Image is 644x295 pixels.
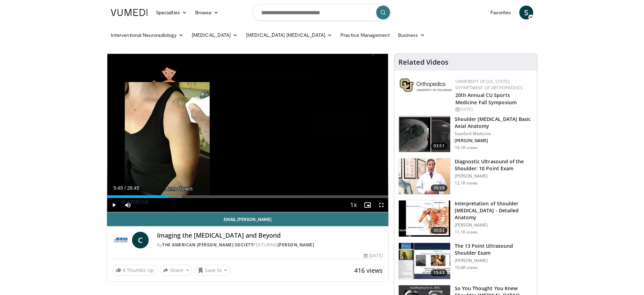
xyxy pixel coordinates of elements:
button: Save to [195,265,230,276]
a: [PERSON_NAME] [278,242,314,248]
img: VuMedi Logo [111,9,148,16]
input: Search topics, interventions [253,4,391,21]
button: Fullscreen [374,198,388,212]
p: Stanford Medicine [455,131,533,137]
a: 4 Thumbs Up [113,265,157,276]
p: [PERSON_NAME] [455,258,533,263]
img: 2e2aae31-c28f-4877-acf1-fe75dd611276.150x105_q85_crop-smart_upscale.jpg [399,158,450,195]
a: Browse [191,6,223,19]
img: The American Roentgen Ray Society [113,232,129,248]
p: 10.6K views [455,265,478,270]
span: 20:59 [431,185,447,191]
p: 12.1K views [455,180,478,186]
a: The American [PERSON_NAME] Society [162,242,253,248]
a: 03:51 Shoulder [MEDICAL_DATA] Basic Axial Anatomy Stanford Medicine [PERSON_NAME] 16.1K views [398,116,533,153]
h4: Imaging the [MEDICAL_DATA] and Beyond [157,232,383,239]
div: By FEATURING [157,242,383,248]
p: 16.1K views [455,145,478,150]
img: 843da3bf-65ba-4ef1-b378-e6073ff3724a.150x105_q85_crop-smart_upscale.jpg [399,116,450,152]
span: 4 [123,267,125,273]
span: / [124,185,126,191]
a: Interventional Neuroradiology [107,28,188,42]
span: 03:51 [431,142,447,149]
p: [PERSON_NAME] [455,138,533,144]
span: 5:49 [113,185,123,191]
video-js: Video Player [107,54,388,212]
a: 20th Annual CU Sports Medicine Fall Symposium [455,92,517,106]
h4: Related Videos [398,58,448,66]
a: Specialties [152,6,191,19]
a: Practice Management [336,28,394,42]
span: 416 views [354,266,383,274]
div: [DATE] [455,106,531,113]
a: Email [PERSON_NAME] [107,212,388,226]
p: 11.1K views [455,229,478,235]
span: 50:02 [431,227,447,234]
a: 50:02 Interpretation of Shoulder [MEDICAL_DATA] - Detailed Anatomy [PERSON_NAME] 11.1K views [398,200,533,237]
a: C [132,232,149,248]
a: Favorites [486,6,515,19]
div: Progress Bar [107,195,388,198]
a: [MEDICAL_DATA] [188,28,242,42]
div: [DATE] [364,253,382,259]
button: Mute [121,198,135,212]
span: 15:43 [431,269,447,276]
a: Business [394,28,429,42]
img: b344877d-e8e2-41e4-9927-e77118ec7d9d.150x105_q85_crop-smart_upscale.jpg [399,200,450,237]
p: [PERSON_NAME] [455,173,533,179]
h3: Diagnostic Ultrasound of the Shoulder: 10 Point Exam [455,158,533,172]
p: [PERSON_NAME] [455,222,533,228]
button: Share [160,265,192,276]
img: 7b323ec8-d3a2-4ab0-9251-f78bf6f4eb32.150x105_q85_crop-smart_upscale.jpg [399,243,450,279]
a: 15:43 The 13 Point Ultrasound Shoulder Exam [PERSON_NAME] 10.6K views [398,243,533,279]
button: Play [107,198,121,212]
h3: Interpretation of Shoulder [MEDICAL_DATA] - Detailed Anatomy [455,200,533,221]
a: University of [US_STATE] Department of Orthopaedics [455,79,523,91]
h3: The 13 Point Ultrasound Shoulder Exam [455,243,533,256]
a: 20:59 Diagnostic Ultrasound of the Shoulder: 10 Point Exam [PERSON_NAME] 12.1K views [398,158,533,195]
img: 355603a8-37da-49b6-856f-e00d7e9307d3.png.150x105_q85_autocrop_double_scale_upscale_version-0.2.png [400,79,452,92]
h3: Shoulder [MEDICAL_DATA] Basic Axial Anatomy [455,116,533,130]
a: [MEDICAL_DATA] [MEDICAL_DATA] [242,28,336,42]
span: 26:45 [127,185,139,191]
button: Enable picture-in-picture mode [361,198,374,212]
a: S [519,6,533,19]
button: Playback Rate [347,198,361,212]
